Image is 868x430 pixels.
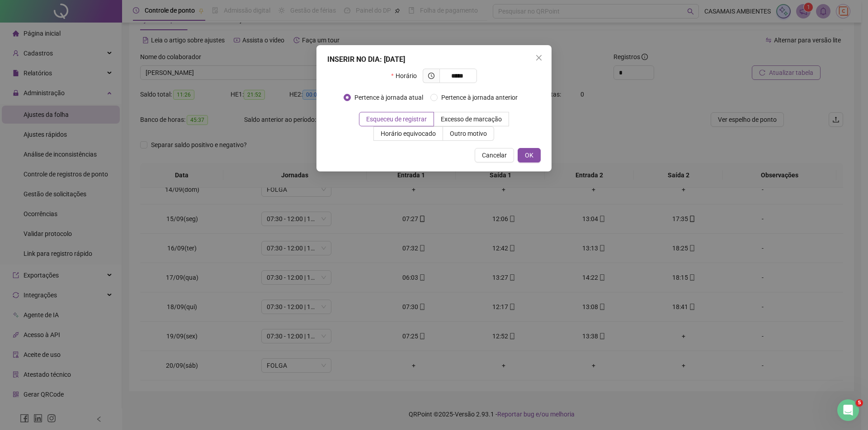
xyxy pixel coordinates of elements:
[438,92,521,102] span: Pertence à jornada anterior
[525,150,533,160] span: OK
[391,69,422,83] label: Horário
[856,399,863,407] span: 5
[837,399,859,421] iframe: Intercom live chat
[450,130,487,137] span: Outro motivo
[482,150,507,160] span: Cancelar
[535,54,542,61] span: close
[327,54,541,65] div: INSERIR NO DIA : [DATE]
[441,116,502,123] span: Excesso de marcação
[366,116,427,123] span: Esqueceu de registrar
[518,148,541,162] button: OK
[351,92,427,102] span: Pertence à jornada atual
[428,73,434,79] span: clock-circle
[475,148,514,162] button: Cancelar
[381,130,436,137] span: Horário equivocado
[532,51,546,65] button: Close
